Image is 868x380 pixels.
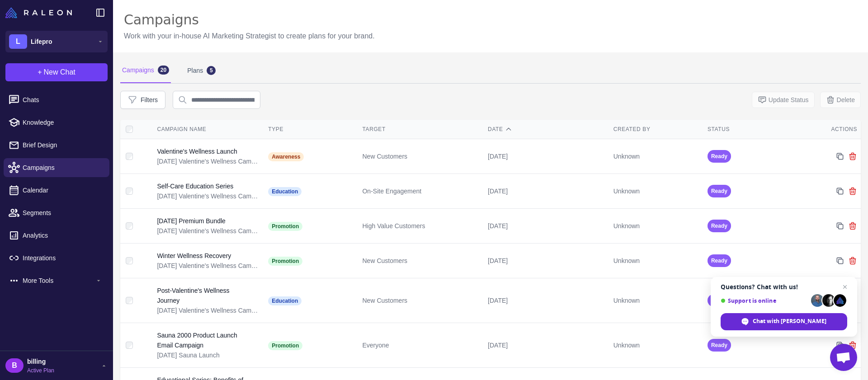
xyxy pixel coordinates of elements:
[38,67,42,78] span: +
[708,254,731,267] span: Ready
[488,125,606,133] div: Date
[5,31,108,52] button: LLifepro
[157,156,259,166] div: [DATE] Valentine's Wellness Campaign
[708,294,731,307] span: Ready
[613,125,700,133] div: Created By
[362,221,481,231] div: High Value Customers
[613,151,700,161] div: Unknown
[362,125,481,133] div: Target
[721,297,808,304] span: Support is online
[4,113,109,132] a: Knowledge
[157,286,250,305] div: Post-Valentine's Wellness Journey
[4,249,109,267] a: Integrations
[4,90,109,109] a: Chats
[5,358,24,373] div: B
[268,257,302,266] span: Promotion
[23,230,102,240] span: Analytics
[23,163,102,173] span: Campaigns
[157,350,259,360] div: [DATE] Sauna Launch
[488,221,606,231] div: [DATE]
[268,125,355,133] div: Type
[798,120,861,139] th: Actions
[5,7,72,18] img: Raleon Logo
[362,340,481,350] div: Everyone
[44,67,75,78] span: New Chat
[830,344,857,371] div: Open chat
[613,186,700,196] div: Unknown
[708,220,731,232] span: Ready
[362,296,481,305] div: New Customers
[124,11,375,29] div: Campaigns
[708,125,794,133] div: Status
[157,146,237,156] div: Valentine's Wellness Launch
[753,317,826,325] span: Chat with [PERSON_NAME]
[708,185,731,197] span: Ready
[27,357,54,366] span: billing
[23,276,95,286] span: More Tools
[157,305,259,315] div: [DATE] Valentine's Wellness Campaign
[613,296,700,305] div: Unknown
[708,150,731,163] span: Ready
[268,222,302,231] span: Promotion
[23,185,102,195] span: Calendar
[27,366,54,375] span: Active Plan
[721,313,847,330] div: Chat with Raleon
[268,152,304,161] span: Awareness
[157,261,259,271] div: [DATE] Valentine's Wellness Campaign
[613,256,700,266] div: Unknown
[23,140,102,150] span: Brief Design
[120,58,171,83] div: Campaigns
[157,191,259,201] div: [DATE] Valentine's Wellness Campaign
[4,226,109,245] a: Analytics
[708,339,731,352] span: Ready
[488,186,606,196] div: [DATE]
[613,340,700,350] div: Unknown
[268,341,302,350] span: Promotion
[4,181,109,200] a: Calendar
[157,181,233,191] div: Self-Care Education Series
[23,253,102,263] span: Integrations
[4,136,109,155] a: Brief Design
[4,158,109,177] a: Campaigns
[840,281,850,292] span: Close chat
[362,256,481,266] div: New Customers
[23,208,102,218] span: Segments
[31,37,52,47] span: Lifepro
[820,92,861,108] button: Delete
[157,251,231,261] div: Winter Wellness Recovery
[488,151,606,161] div: [DATE]
[157,330,252,350] div: Sauna 2000 Product Launch Email Campaign
[268,296,302,305] span: Education
[721,283,847,291] span: Questions? Chat with us!
[362,151,481,161] div: New Customers
[157,216,225,226] div: [DATE] Premium Bundle
[613,221,700,231] div: Unknown
[268,187,302,196] span: Education
[23,117,102,127] span: Knowledge
[4,203,109,222] a: Segments
[488,256,606,266] div: [DATE]
[207,66,216,75] div: 5
[120,91,165,109] button: Filters
[157,125,259,133] div: Campaign Name
[9,34,27,49] div: L
[488,296,606,305] div: [DATE]
[5,7,75,18] a: Raleon Logo
[5,63,108,81] button: +New Chat
[752,92,815,108] button: Update Status
[157,226,259,236] div: [DATE] Valentine's Wellness Campaign
[23,95,102,105] span: Chats
[158,66,169,75] div: 20
[488,340,606,350] div: [DATE]
[124,31,375,42] p: Work with your in-house AI Marketing Strategist to create plans for your brand.
[185,58,217,83] div: Plans
[362,186,481,196] div: On-Site Engagement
